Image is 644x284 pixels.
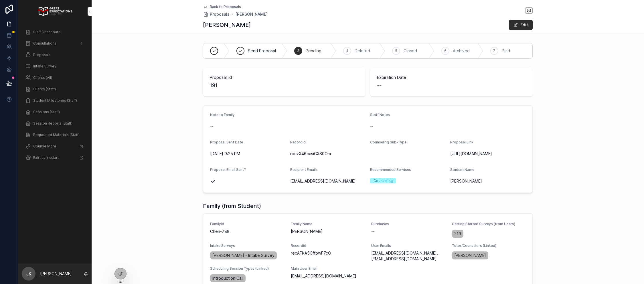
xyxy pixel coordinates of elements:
span: Student Milestones (Staff) [33,98,77,103]
span: 4 [346,49,348,53]
span: -- [377,81,382,89]
span: -- [370,123,374,129]
span: Recordid [291,243,365,248]
a: Consultations [22,38,88,49]
a: [PERSON_NAME] [235,11,268,17]
span: Closed [404,48,417,54]
span: [URL][DOMAIN_NAME] [450,151,526,157]
span: 5 [395,49,397,53]
span: [PERSON_NAME] [450,178,526,184]
span: Intake Survey [33,64,56,69]
span: Recommended Services [370,167,411,172]
span: -- [210,123,214,129]
span: Consultations [33,41,56,46]
span: [EMAIL_ADDRESS][DOMAIN_NAME], [EMAIL_ADDRESS][DOMAIN_NAME] [371,250,445,262]
span: Send Proposal [248,48,276,54]
span: Note to Family [210,113,235,117]
a: Clients (Staff) [22,84,88,94]
span: Purchases [371,222,445,226]
h1: Family (from Student) [203,202,261,210]
span: recAFKA5CffpwF7cO [291,250,365,256]
span: RecordId [290,140,306,144]
span: Scheduling Session Types (Linked) [210,266,284,271]
span: Clients (All) [33,75,52,80]
span: Tutor/Counselors (Linked) [452,243,526,248]
a: Proposals [203,11,230,17]
span: [PERSON_NAME] [291,229,365,234]
span: Staff Dashboard [33,30,61,34]
span: Recipient Emails [290,167,318,172]
span: Main User Email [291,266,365,271]
a: Proposals [22,50,88,60]
img: App logo [38,7,72,16]
a: Session Reports (Staff) [22,118,88,129]
a: Sessions (Staff) [22,107,88,117]
a: Clients (All) [22,73,88,83]
span: Getting Started Surveys (from Users) [452,222,526,226]
span: 7 [493,49,495,53]
span: Pending [306,48,321,54]
span: Proposal Email Sent? [210,167,246,172]
div: scrollable content [18,23,92,170]
h1: [PERSON_NAME] [203,21,251,29]
span: Introduction Call [212,275,243,281]
span: [EMAIL_ADDRESS][DOMAIN_NAME] [290,178,366,184]
span: Proposal Link [450,140,473,144]
a: Back to Proposals [203,5,241,9]
span: CounselMore [33,144,56,149]
a: Intake Survey [22,61,88,71]
span: [PERSON_NAME] - Intake Survey [212,253,274,258]
span: Requested Materials (Staff) [33,133,80,137]
span: Archived [453,48,470,54]
a: 219 [452,230,463,238]
span: Clients (Staff) [33,87,56,91]
span: [DATE] 9:25 PM [210,151,286,157]
span: [PERSON_NAME] [454,253,486,258]
span: [EMAIL_ADDRESS][DOMAIN_NAME] [291,273,365,279]
span: Intake Surveys [210,243,284,248]
span: 6 [444,49,447,53]
a: Extracurriculars [22,153,88,163]
span: 191 [210,81,359,89]
span: 219 [454,231,461,237]
span: Proposal_id [210,75,359,80]
span: recvX46ccsiCXS0Om [290,151,366,157]
span: User Emails [371,243,445,248]
a: [PERSON_NAME] - Intake Survey [210,251,277,259]
p: [PERSON_NAME] [40,271,72,277]
a: CounselMore [22,141,88,151]
span: Family Name [291,222,365,226]
div: Counseling [374,178,393,183]
span: Proposals [33,53,51,57]
span: Deleted [355,48,370,54]
span: FamilyId [210,222,284,226]
span: Student Name [450,167,474,172]
span: Paid [502,48,510,54]
span: Back to Proposals [210,5,241,9]
span: Session Reports (Staff) [33,121,72,126]
span: -- [371,229,375,234]
span: Proposals [210,11,230,17]
a: [PERSON_NAME] [452,251,488,259]
span: Sessions (Staff) [33,110,60,114]
a: Requested Materials (Staff) [22,130,88,140]
span: Proposal Sent Date [210,140,243,144]
a: Staff Dashboard [22,27,88,37]
span: Expiration Date [377,75,526,80]
button: Edit [509,20,533,30]
span: Staff Notes [370,113,390,117]
span: JK [26,270,31,277]
a: Student Milestones (Staff) [22,95,88,106]
span: Chen-788 [210,229,284,234]
span: Counseling Sub-Type [370,140,406,144]
span: 3 [297,49,299,53]
span: Extracurriculars [33,155,60,160]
